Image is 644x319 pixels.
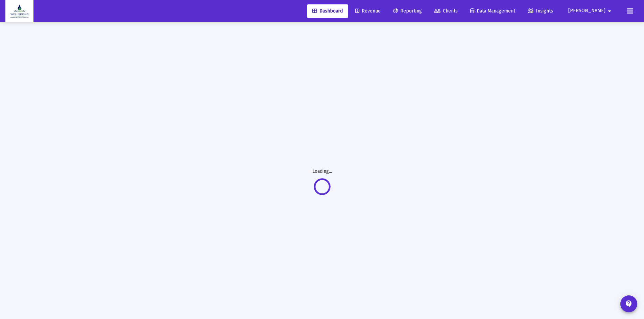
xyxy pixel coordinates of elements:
span: Insights [528,8,553,14]
a: Insights [522,4,558,18]
a: Reporting [388,4,427,18]
a: Data Management [465,4,521,18]
a: Clients [429,4,463,18]
span: [PERSON_NAME] [568,8,605,14]
button: [PERSON_NAME] [560,4,622,18]
span: Revenue [355,8,381,14]
span: Clients [434,8,458,14]
a: Dashboard [307,4,348,18]
img: Dashboard [10,4,28,18]
span: Reporting [393,8,422,14]
mat-icon: contact_support [625,300,633,308]
a: Revenue [350,4,386,18]
span: Data Management [470,8,515,14]
span: Dashboard [312,8,343,14]
mat-icon: arrow_drop_down [605,4,614,18]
